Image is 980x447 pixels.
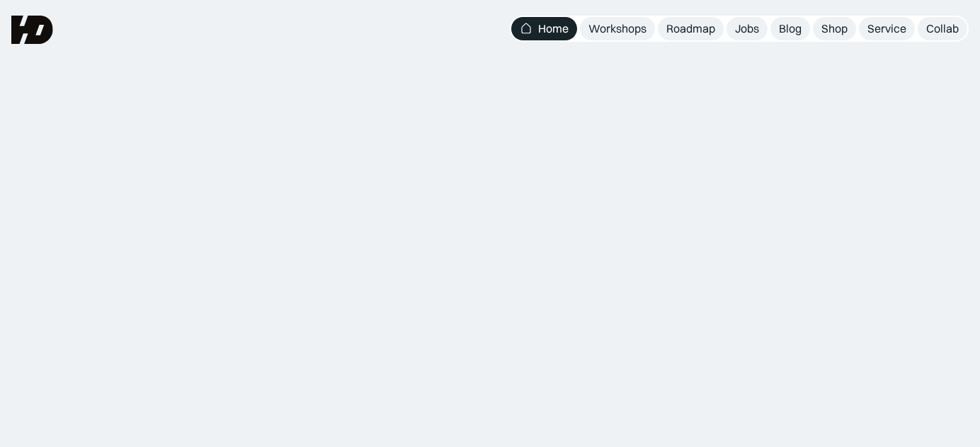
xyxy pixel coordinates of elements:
[926,21,959,36] div: Collab
[666,21,715,36] div: Roadmap
[918,17,967,40] a: Collab
[580,17,655,40] a: Workshops
[538,21,569,36] div: Home
[770,17,810,40] a: Blog
[658,17,724,40] a: Roadmap
[867,21,906,36] div: Service
[511,17,577,40] a: Home
[727,17,768,40] a: Jobs
[588,21,646,36] div: Workshops
[735,21,759,36] div: Jobs
[813,17,856,40] a: Shop
[859,17,915,40] a: Service
[821,21,848,36] div: Shop
[779,21,802,36] div: Blog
